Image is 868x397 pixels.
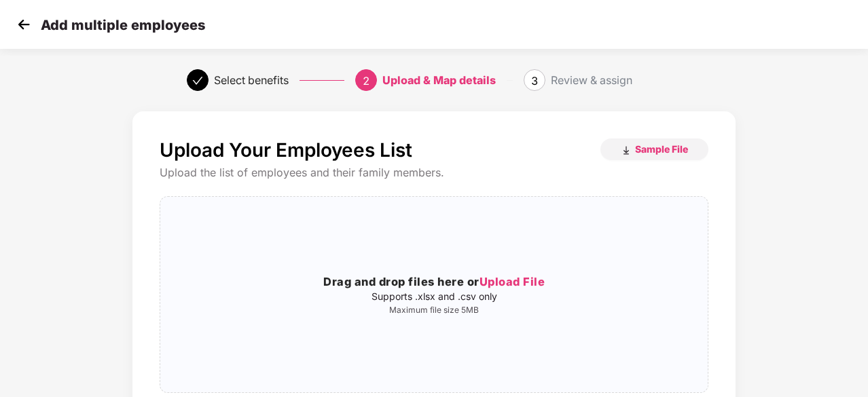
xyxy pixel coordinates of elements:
[160,197,708,392] span: Drag and drop files here orUpload FileSupports .xlsx and .csv onlyMaximum file size 5MB
[14,14,34,35] img: svg+xml;base64,PHN2ZyB4bWxucz0iaHR0cDovL3d3dy53My5vcmcvMjAwMC9zdmciIHdpZHRoPSIzMCIgaGVpZ2h0PSIzMC...
[551,69,632,91] div: Review & assign
[160,138,412,162] p: Upload Your Employees List
[160,273,708,291] h3: Drag and drop files here or
[192,75,203,86] span: check
[382,69,496,91] div: Upload & Map details
[621,145,632,156] img: download_icon
[600,138,708,160] button: Sample File
[635,143,688,155] span: Sample File
[531,74,538,88] span: 3
[363,74,369,88] span: 2
[160,305,708,316] p: Maximum file size 5MB
[41,17,205,33] p: Add multiple employees
[214,69,289,91] div: Select benefits
[480,275,545,288] span: Upload File
[160,291,708,302] p: Supports .xlsx and .csv only
[160,166,708,180] div: Upload the list of employees and their family members.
